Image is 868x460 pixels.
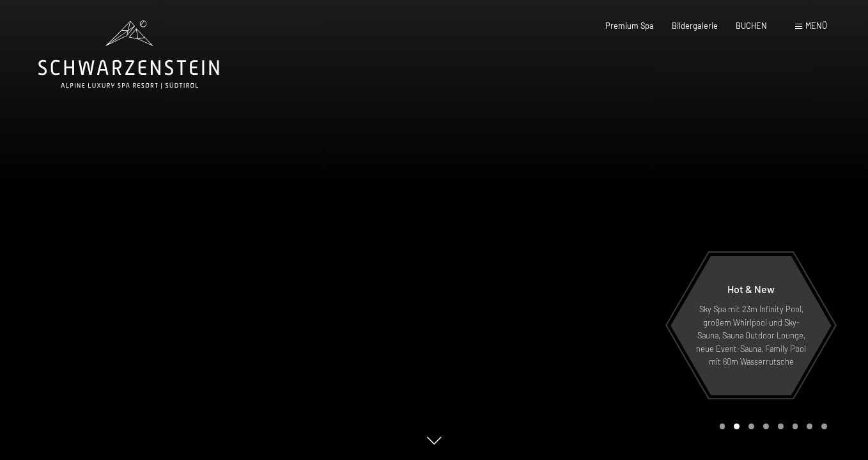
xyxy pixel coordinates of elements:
div: Carousel Page 4 [763,424,769,429]
a: Bildergalerie [672,20,718,31]
div: Carousel Page 3 [748,424,754,429]
a: BUCHEN [736,20,767,31]
div: Carousel Page 5 [778,424,784,429]
div: Carousel Page 6 [793,424,798,429]
a: Premium Spa [605,20,654,31]
div: Carousel Page 8 [821,424,827,429]
div: Carousel Pagination [715,424,827,429]
a: Hot & New Sky Spa mit 23m Infinity Pool, großem Whirlpool und Sky-Sauna, Sauna Outdoor Lounge, ne... [670,255,832,396]
span: Menü [805,20,827,31]
span: Hot & New [727,283,775,295]
div: Carousel Page 2 (Current Slide) [734,424,740,429]
div: Carousel Page 1 [720,424,725,429]
p: Sky Spa mit 23m Infinity Pool, großem Whirlpool und Sky-Sauna, Sauna Outdoor Lounge, neue Event-S... [695,303,807,368]
div: Carousel Page 7 [807,424,812,429]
